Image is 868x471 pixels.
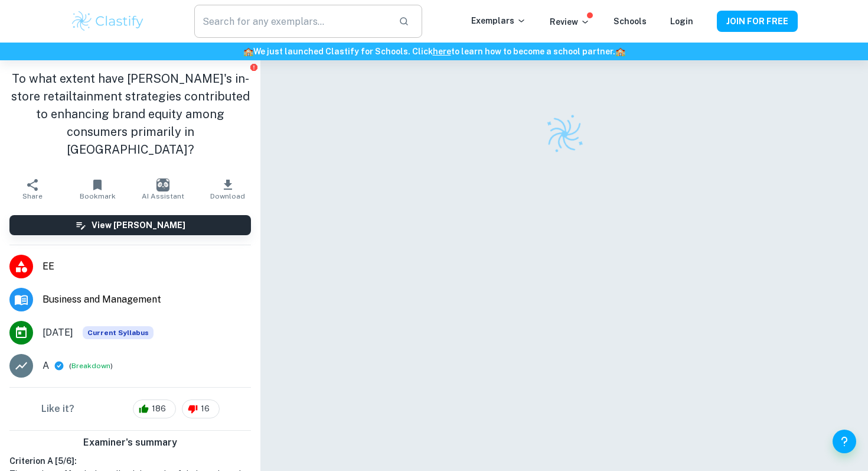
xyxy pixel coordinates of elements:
a: here [433,47,451,56]
h6: View [PERSON_NAME] [92,219,185,232]
div: 186 [133,399,176,418]
span: [DATE] [43,326,73,340]
button: Download [195,173,260,206]
img: AI Assistant [156,178,169,191]
p: Exemplars [471,14,526,27]
input: Search for any exemplars... [194,5,389,38]
a: Schools [614,17,647,26]
img: Clastify logo [539,108,590,160]
div: This exemplar is based on the current syllabus. Feel free to refer to it for inspiration/ideas wh... [83,326,154,339]
h6: Examiner's summary [5,436,256,450]
span: Business and Management [43,293,251,307]
button: AI Assistant [130,173,195,206]
button: Help and Feedback [833,430,856,453]
span: Current Syllabus [83,326,154,339]
span: 🏫 [615,47,625,56]
span: 🏫 [243,47,253,56]
img: Clastify logo [70,9,145,33]
span: 186 [145,403,172,415]
span: 16 [194,403,216,415]
div: 16 [182,399,220,418]
h6: We just launched Clastify for Schools. Click to learn how to become a school partner. [2,45,866,58]
button: View [PERSON_NAME] [9,215,251,235]
button: JOIN FOR FREE [717,11,798,32]
span: ( ) [69,360,113,372]
span: Download [210,192,245,200]
button: Bookmark [65,173,130,206]
button: Report issue [249,63,258,72]
button: Breakdown [71,360,110,371]
span: EE [43,259,251,274]
a: Login [670,17,693,26]
h6: Like it? [41,402,74,416]
p: A [43,359,49,373]
p: Review [550,15,590,28]
span: AI Assistant [142,192,184,200]
h6: Criterion A [ 5 / 6 ]: [9,454,251,467]
span: Bookmark [80,192,116,200]
h1: To what extent have [PERSON_NAME]'s in-store retailtainment strategies contributed to enhancing b... [9,70,251,158]
span: Share [22,192,43,200]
